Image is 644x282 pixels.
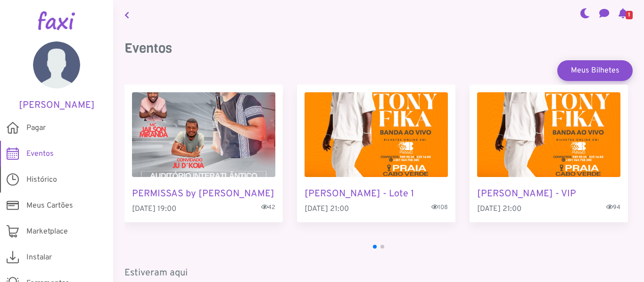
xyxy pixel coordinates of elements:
h5: [PERSON_NAME] - Lote 1 [305,188,448,200]
p: [DATE] 21:00 [305,203,448,215]
img: TONY FIKA - VIP [477,92,620,177]
a: [PERSON_NAME] [14,41,99,111]
span: Marketplace [26,226,68,237]
img: PERMISSAS by Enrique Alhinho - Promo [132,92,275,177]
p: [DATE] 19:00 [132,203,275,215]
span: Histórico [26,174,57,185]
div: 1 / 4 [124,85,283,222]
a: TONY FIKA - VIP [PERSON_NAME] - VIP [DATE] 21:0094 [470,85,628,222]
span: 1 [626,11,633,19]
a: TONY FIKA - Lote 1 [PERSON_NAME] - Lote 1 [DATE] 21:00108 [297,85,455,222]
h5: Estiveram aqui [124,267,633,279]
span: Meus Cartões [26,200,73,211]
div: 3 / 4 [470,85,628,222]
span: 42 [261,203,275,212]
a: PERMISSAS by Enrique Alhinho - Promo PERMISSAS by [PERSON_NAME] [DATE] 19:0042 [124,85,283,222]
div: 2 / 4 [297,85,455,222]
h3: Eventos [124,40,633,56]
img: TONY FIKA - Lote 1 [305,92,448,177]
h5: [PERSON_NAME] - VIP [477,188,620,200]
span: 94 [606,203,620,212]
h5: [PERSON_NAME] [14,100,99,111]
span: Eventos [26,148,54,160]
span: Pagar [26,122,46,134]
p: [DATE] 21:00 [477,203,620,215]
span: Go to slide 1 [373,245,377,249]
span: 108 [431,203,448,212]
h5: PERMISSAS by [PERSON_NAME] [132,188,275,200]
span: Instalar [26,252,52,263]
a: Meus Bilhetes [557,60,633,81]
span: Go to slide 2 [380,245,384,249]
